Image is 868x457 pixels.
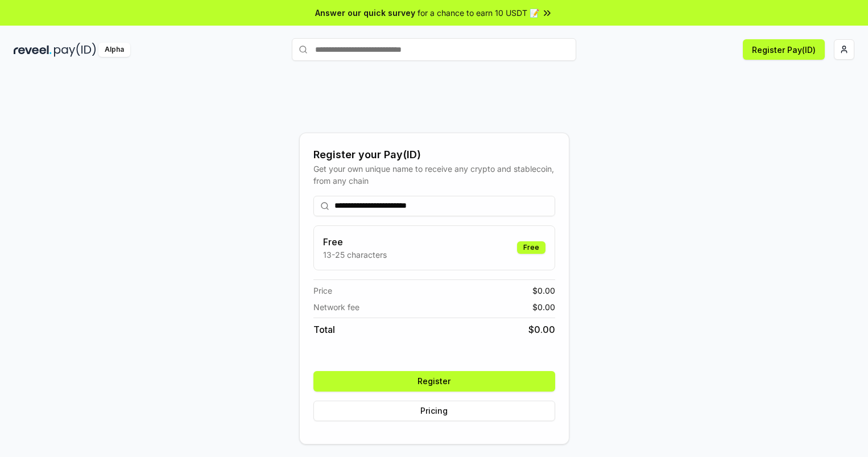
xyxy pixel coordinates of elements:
[743,39,825,60] button: Register Pay(ID)
[313,147,555,163] div: Register your Pay(ID)
[313,285,332,297] span: Price
[313,371,555,392] button: Register
[313,323,335,336] span: Total
[313,163,555,187] div: Get your own unique name to receive any crypto and stablecoin, from any chain
[418,7,539,19] span: for a chance to earn 10 USDT 📝
[323,249,387,261] p: 13-25 characters
[98,43,130,57] div: Alpha
[532,301,555,313] span: $ 0.00
[54,43,96,57] img: pay_id
[315,7,415,19] span: Answer our quick survey
[517,241,545,254] div: Free
[14,43,52,57] img: reveel_dark
[528,323,555,336] span: $ 0.00
[532,285,555,297] span: $ 0.00
[313,301,359,313] span: Network fee
[313,401,555,421] button: Pricing
[323,235,387,249] h3: Free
